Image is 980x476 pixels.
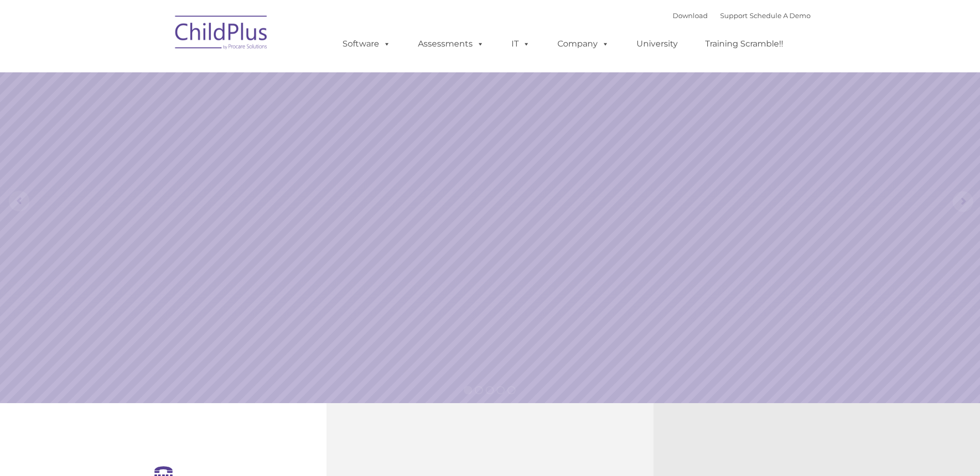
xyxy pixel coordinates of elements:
[408,34,494,54] a: Assessments
[332,34,401,54] a: Software
[673,11,811,20] font: |
[720,11,748,20] a: Support
[501,34,540,54] a: IT
[673,11,708,20] a: Download
[695,34,794,54] a: Training Scramble!!
[626,34,688,54] a: University
[170,8,273,60] img: ChildPlus by Procare Solutions
[547,34,619,54] a: Company
[750,11,811,20] a: Schedule A Demo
